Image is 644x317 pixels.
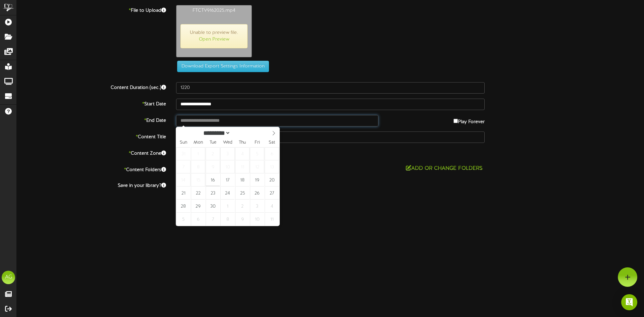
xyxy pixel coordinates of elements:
button: Download Export Settings Information [177,61,269,72]
span: Sat [265,141,279,145]
label: Content Zone [12,148,171,157]
label: Play Forever [453,115,485,125]
span: October 3, 2025 [250,200,264,213]
input: Year [230,129,255,137]
span: September 18, 2025 [235,173,250,187]
span: October 8, 2025 [220,213,235,226]
div: AG [2,271,15,284]
span: September 17, 2025 [220,173,235,187]
span: Fri [250,141,265,145]
span: October 11, 2025 [265,213,279,226]
button: Add or Change Folders [404,164,485,173]
span: September 13, 2025 [265,160,279,173]
span: September 27, 2025 [265,187,279,200]
span: September 1, 2025 [191,147,205,160]
span: September 12, 2025 [250,160,264,173]
label: File to Upload [12,5,171,14]
span: August 31, 2025 [176,147,191,160]
span: Thu [235,141,250,145]
label: Start Date [12,99,171,108]
label: Content Duration (sec.) [12,82,171,91]
span: September 14, 2025 [176,173,191,187]
span: October 4, 2025 [265,200,279,213]
span: October 10, 2025 [250,213,264,226]
span: September 23, 2025 [206,187,220,200]
span: September 15, 2025 [191,173,205,187]
span: Wed [220,141,235,145]
span: Mon [191,141,206,145]
label: Content Title [12,131,171,141]
span: September 24, 2025 [220,187,235,200]
span: September 7, 2025 [176,160,191,173]
span: September 29, 2025 [191,200,205,213]
span: September 2, 2025 [206,147,220,160]
span: Tue [206,141,220,145]
label: Save in your library? [12,180,171,189]
span: October 1, 2025 [220,200,235,213]
span: Unable to preview file. [180,24,248,48]
span: October 2, 2025 [235,200,250,213]
span: September 25, 2025 [235,187,250,200]
span: September 10, 2025 [220,160,235,173]
span: September 9, 2025 [206,160,220,173]
label: Content Folders [12,164,171,173]
span: September 21, 2025 [176,187,191,200]
span: September 4, 2025 [235,147,250,160]
span: October 6, 2025 [191,213,205,226]
span: Sun [176,141,191,145]
span: September 20, 2025 [265,173,279,187]
span: September 16, 2025 [206,173,220,187]
span: October 9, 2025 [235,213,250,226]
span: October 7, 2025 [206,213,220,226]
span: October 5, 2025 [176,213,191,226]
span: September 26, 2025 [250,187,264,200]
a: Open Preview [199,37,229,42]
span: September 3, 2025 [220,147,235,160]
a: Download Export Settings Information [174,64,269,69]
input: Title of this Content [176,131,485,143]
span: September 5, 2025 [250,147,264,160]
span: September 8, 2025 [191,160,205,173]
span: September 19, 2025 [250,173,264,187]
div: Open Intercom Messenger [621,294,637,310]
span: September 11, 2025 [235,160,250,173]
span: September 6, 2025 [265,147,279,160]
span: September 30, 2025 [206,200,220,213]
input: Play Forever [453,119,458,123]
label: End Date [12,115,171,124]
span: September 28, 2025 [176,200,191,213]
span: September 22, 2025 [191,187,205,200]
